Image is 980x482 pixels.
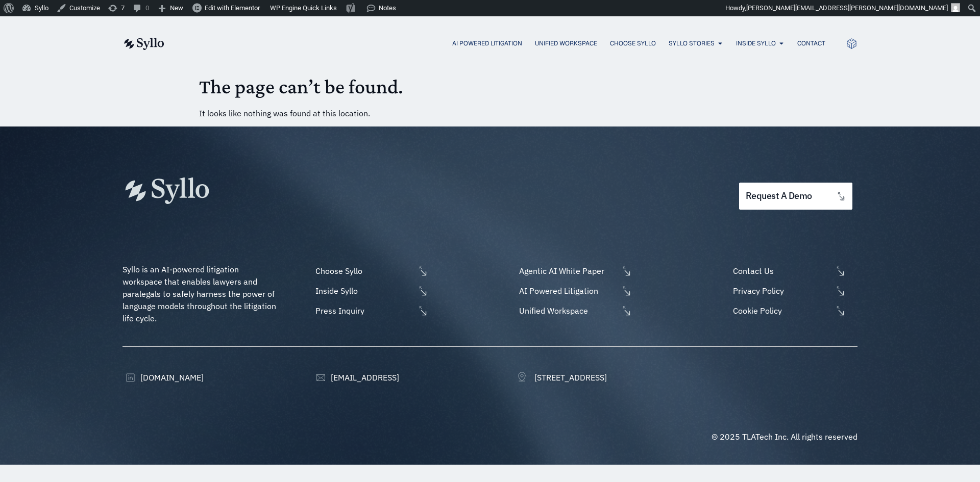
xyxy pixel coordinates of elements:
a: Choose Syllo [610,39,656,48]
span: Syllo is an AI-powered litigation workspace that enables lawyers and paralegals to safely harness... [122,264,278,323]
span: AI Powered Litigation [517,285,619,297]
span: Agentic AI White Paper [517,265,619,277]
span: Press Inquiry [313,305,415,317]
a: Cookie Policy [730,305,857,317]
p: It looks like nothing was found at this location. [199,107,781,119]
a: Inside Syllo [736,39,776,48]
span: [EMAIL_ADDRESS] [328,371,399,384]
a: [DOMAIN_NAME] [122,371,204,384]
a: Syllo Stories [669,39,715,48]
a: Contact [797,39,825,48]
a: Unified Workspace [535,39,597,48]
span: request a demo [746,191,812,201]
span: [STREET_ADDRESS] [532,371,607,384]
a: Inside Syllo [313,285,428,297]
a: Agentic AI White Paper [517,265,632,277]
a: Press Inquiry [313,305,428,317]
a: AI Powered Litigation [452,39,522,48]
a: request a demo [739,183,852,210]
span: [PERSON_NAME][EMAIL_ADDRESS][PERSON_NAME][DOMAIN_NAME] [746,4,948,12]
a: Contact Us [730,265,857,277]
a: Choose Syllo [313,265,428,277]
h1: The page can’t be found. [199,74,781,99]
div: Menu Toggle [185,39,825,48]
span: Cookie Policy [730,305,832,317]
img: syllo [122,38,164,50]
a: [STREET_ADDRESS] [517,371,607,384]
span: Choose Syllo [313,265,415,277]
a: Unified Workspace [517,305,632,317]
a: [EMAIL_ADDRESS] [313,371,399,384]
span: Edit with Elementor [205,4,260,12]
a: Privacy Policy [730,285,857,297]
span: Unified Workspace [517,305,619,317]
span: Inside Syllo [313,285,415,297]
span: © 2025 TLATech Inc. All rights reserved [712,432,857,442]
span: Contact Us [730,265,832,277]
nav: Menu [185,39,825,48]
span: Privacy Policy [730,285,832,297]
span: [DOMAIN_NAME] [138,371,204,384]
a: AI Powered Litigation [517,285,632,297]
